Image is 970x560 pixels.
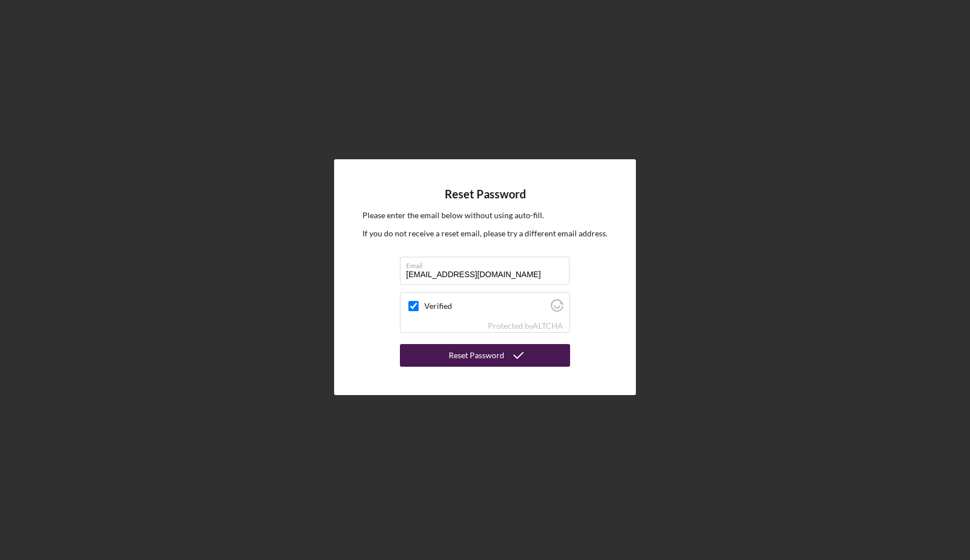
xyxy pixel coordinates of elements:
label: Verified [424,302,547,311]
label: Email [406,257,570,270]
button: Reset Password [400,344,570,367]
a: Visit Altcha.org [533,321,563,330]
h4: Reset Password [445,188,526,201]
p: If you do not receive a reset email, please try a different email address. [362,227,608,240]
div: Reset Password [449,344,504,367]
div: Protected by [488,321,563,330]
p: Please enter the email below without using auto-fill. [362,209,608,222]
a: Visit Altcha.org [551,304,563,313]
